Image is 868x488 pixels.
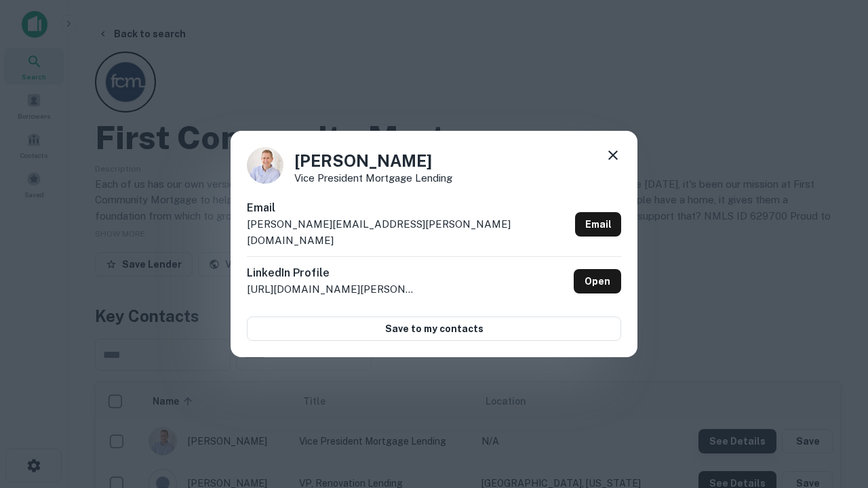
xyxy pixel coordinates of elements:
h6: LinkedIn Profile [247,265,416,281]
a: Email [575,212,621,237]
p: [PERSON_NAME][EMAIL_ADDRESS][PERSON_NAME][DOMAIN_NAME] [247,216,570,248]
button: Save to my contacts [247,317,621,341]
img: 1520878720083 [247,147,283,184]
iframe: Chat Widget [800,336,868,401]
p: Vice President Mortgage Lending [294,173,452,183]
h4: [PERSON_NAME] [294,148,452,173]
p: [URL][DOMAIN_NAME][PERSON_NAME] [247,281,416,298]
a: Open [574,269,621,293]
h6: Email [247,200,570,216]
